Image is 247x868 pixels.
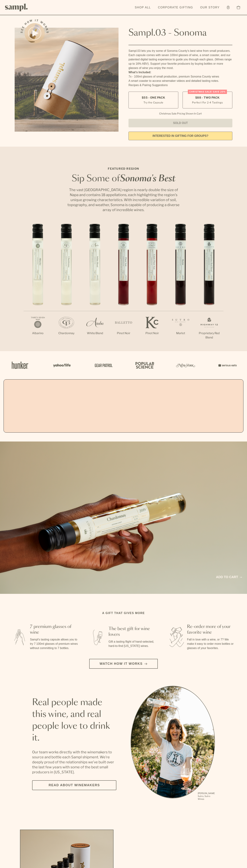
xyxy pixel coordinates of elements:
a: Read about Winemakers [32,780,116,790]
li: 6 / 7 [166,224,195,347]
p: White Blend [81,331,109,335]
img: Artboard_3_0b291449-6e8c-4d07-b2c2-3f3601a19cd1_x450.png [175,358,196,373]
li: 2 / 7 [52,224,81,347]
p: Pinot Noir [138,331,166,335]
li: 3 / 7 [81,224,109,347]
li: A smart coaster to access winemaker videos and detailed tasting notes. [128,79,232,83]
p: [PERSON_NAME] Sutro, Sutro Wines [198,792,215,800]
div: Christmas SALE! Save 20% [188,90,227,94]
img: Sampl logo [5,4,28,11]
h2: A gift that gives more [102,611,145,615]
img: Sampl.03 - Sonoma [15,28,119,132]
img: Artboard_1_c8cd28af-0030-4af1-819c-248e302c7f06_x450.png [9,358,31,373]
li: Christmas Sale Pricing Shown In Cart [157,112,203,115]
li: Recipes & Pairing Suggestions [128,83,232,87]
li: 4 / 7 [109,224,138,347]
small: Try the Capsule [143,101,163,104]
li: 7x - 100ml glasses of small production, premium Sonoma County wines [128,74,232,79]
h3: Re-order more of your favorite wine [187,624,236,635]
button: Sold Out [128,119,232,127]
h3: 7 premium glasses of wine [30,624,79,635]
p: Our team works directly with the winemakers to source and bottle each Sampl shipment. We’re deepl... [32,750,116,775]
p: Featured Region [66,167,181,171]
button: See how it works [25,23,45,43]
div: slide 1 [131,686,215,801]
span: $55 - One Pack [142,96,165,100]
p: Chardonnay [52,331,81,335]
a: Add to cart [216,575,242,580]
li: 7 / 7 [195,224,223,351]
a: Shop All [133,4,153,11]
p: Sampl's tasting capsule allows you to try 7 100ml glasses of premium wines without committing to ... [30,637,79,650]
a: Our Story [198,4,221,11]
div: Sampl.03 lets you try some of Sonoma County's best wine from small producers. Each capsule comes ... [128,49,232,70]
h3: The best gift for wine lovers [109,626,157,637]
p: Albarino [24,331,52,335]
p: Merlot [166,331,195,335]
p: Pinot Noir [109,331,138,335]
p: Gift a tasting flight of hand-selected, hard-to-find [US_STATE] wines. [109,640,157,648]
button: Watch how it works [89,659,158,669]
img: Artboard_6_04f9a106-072f-468a-bdd7-f11783b05722_x450.png [51,358,72,373]
h2: Real people made this wine, and real people love to drink it. [32,697,116,744]
span: $88 - Two Pack [195,96,220,100]
strong: What’s Included: [128,71,151,74]
li: 1 / 7 [24,224,52,347]
p: Proprietary Red Blend [195,331,223,340]
img: Artboard_5_7fdae55a-36fd-43f7-8bfd-f74a06a2878e_x450.png [92,358,114,373]
em: Sonoma's Best [120,174,175,183]
small: Perfect For 2-4 Tastings [192,101,223,104]
h1: Sampl.03 - Sonoma [128,28,232,38]
h2: Sip Some of [66,174,181,183]
p: Fall in love with a wine, or 7? We make it easy to order more bottles or glasses of your favorites. [187,637,236,650]
img: Artboard_7_5b34974b-f019-449e-91fb-745f8d0877ee_x450.png [216,358,238,373]
img: Artboard_4_28b4d326-c26e-48f9-9c80-911f17d6414e_x450.png [133,358,155,373]
p: The vast [GEOGRAPHIC_DATA] region is nearly double the size of Napa and contains 18 appellations,... [66,187,181,212]
ul: carousel [131,686,215,801]
a: Corporate Gifting [156,4,195,11]
li: 5 / 7 [138,224,166,347]
a: interested in gifting for groups? [128,132,232,140]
